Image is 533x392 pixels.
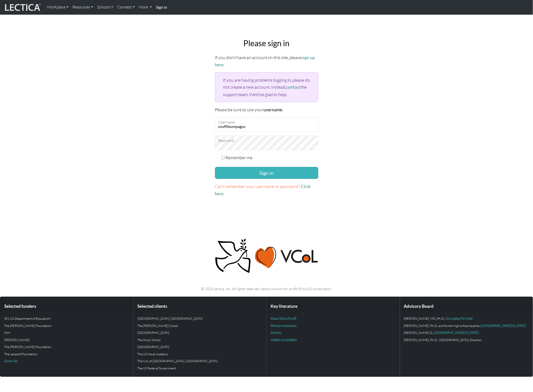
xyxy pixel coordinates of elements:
input: Username [215,117,318,132]
a: More [137,2,154,12]
button: Sign in [215,167,318,179]
a: One Laptop Per Child [446,316,473,320]
a: Workplace [45,2,71,12]
div: Advisory Board [400,301,533,312]
a: Articles [271,331,282,335]
a: Validity & reliability [271,338,297,342]
a: [GEOGRAPHIC_DATA][US_STATE] [434,331,479,335]
p: The Study School [138,337,263,342]
em: , [GEOGRAPHIC_DATA], Emeritus [438,338,482,342]
a: contact [286,84,301,90]
p: [PERSON_NAME], Ph.D. and former high school teacher, [404,323,529,328]
label: Remember me [225,154,252,161]
p: The [PERSON_NAME] Foundation [4,344,129,349]
a: About DiscoTest® [271,316,296,320]
h2: Please sign in [215,39,318,48]
p: If you don't have an account on this site, please . [215,54,318,68]
img: Peace, love, VCoL [213,238,320,274]
p: [PERSON_NAME].D., [404,330,529,335]
a: Mission statement [271,324,297,328]
a: Sign in [154,2,169,13]
a: Donor list [4,359,18,363]
p: The [PERSON_NAME] School [138,323,263,328]
div: Key literature [267,301,400,312]
div: Selected clients [134,301,267,312]
p: [GEOGRAPHIC_DATA] [138,330,263,335]
p: [PERSON_NAME] [4,337,129,342]
p: NIH [4,330,129,335]
a: Schools [95,2,115,12]
p: IES (US Department of Education) [4,316,129,321]
p: Please be sure to use your . [215,106,318,113]
span: Can't remember your username or password? [215,184,300,189]
strong: Sign in [156,5,167,9]
div: Selected funders [0,301,133,312]
p: [PERSON_NAME], Ph.D. [404,337,529,342]
p: . [215,183,318,197]
p: The Leopold Foundation [4,352,129,356]
img: lecticalive [4,3,41,12]
a: Connect [115,2,137,12]
div: If you are having problems logging in, please do not create a new account. Instead, the support t... [215,72,318,102]
p: [GEOGRAPHIC_DATA], [GEOGRAPHIC_DATA] [138,316,263,321]
p: The US Federal Government [138,366,263,371]
p: The City of [GEOGRAPHIC_DATA], [GEOGRAPHIC_DATA] [138,358,263,363]
p: The US Naval Academy [138,352,263,356]
p: © 2025 Lectica, Inc. All rights reserved. Lectica is a not for profit 501(c)(3) corporation. [106,286,427,292]
strong: username [264,107,283,112]
p: [GEOGRAPHIC_DATA] [138,344,263,349]
a: [GEOGRAPHIC_DATA][US_STATE] [481,324,526,328]
p: [PERSON_NAME], MD, Ph.D., [404,316,529,321]
p: The [PERSON_NAME] Foundation [4,323,129,328]
a: Resources [71,2,95,12]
